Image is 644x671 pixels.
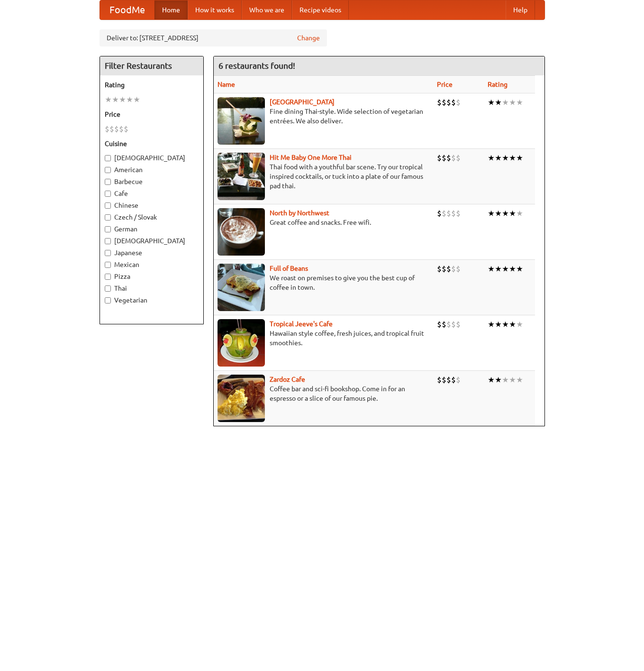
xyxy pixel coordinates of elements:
p: We roast on premises to give you the best cup of coffee in town. [218,273,430,292]
li: $ [442,97,446,108]
li: ★ [502,264,509,274]
img: beans.jpg [218,264,265,311]
a: Recipe videos [292,0,349,19]
li: ★ [488,264,495,274]
li: ★ [495,264,502,274]
li: $ [119,124,124,134]
li: ★ [495,375,502,385]
a: Price [437,81,453,88]
li: $ [451,264,456,274]
p: Fine dining Thai-style. Wide selection of vegetarian entrées. We also deliver. [218,107,430,126]
label: Mexican [105,260,199,269]
li: ★ [488,208,495,219]
li: $ [437,97,442,108]
a: Rating [488,81,508,88]
li: $ [442,264,446,274]
p: Great coffee and snacks. Free wifi. [218,218,430,227]
p: Coffee bar and sci-fi bookshop. Come in for an espresso or a slice of our famous pie. [218,384,430,403]
li: ★ [488,97,495,108]
li: $ [446,208,451,219]
b: Full of Beans [270,265,308,272]
li: $ [456,153,461,163]
a: Help [506,0,535,19]
li: ★ [516,208,523,219]
li: ★ [516,153,523,163]
li: $ [446,264,451,274]
li: ★ [516,97,523,108]
li: ★ [112,94,119,105]
li: $ [446,319,451,330]
a: Name [218,81,235,88]
a: [GEOGRAPHIC_DATA] [270,98,335,106]
li: $ [114,124,119,134]
li: ★ [488,153,495,163]
label: American [105,165,199,175]
li: $ [456,264,461,274]
a: Zardoz Cafe [270,376,305,383]
li: ★ [516,264,523,274]
li: $ [451,153,456,163]
img: babythai.jpg [218,153,265,200]
a: North by Northwest [270,209,329,217]
li: $ [456,97,461,108]
li: $ [446,375,451,385]
label: Czech / Slovak [105,212,199,222]
label: Japanese [105,248,199,257]
h5: Cuisine [105,139,199,148]
h4: Filter Restaurants [100,56,203,75]
li: $ [446,153,451,163]
li: ★ [509,208,516,219]
li: $ [451,97,456,108]
li: $ [456,319,461,330]
p: Thai food with a youthful bar scene. Try our tropical inspired cocktails, or tuck into a plate of... [218,162,430,191]
li: ★ [119,94,126,105]
input: Mexican [105,262,111,268]
h5: Rating [105,80,199,90]
img: zardoz.jpg [218,375,265,422]
label: [DEMOGRAPHIC_DATA] [105,153,199,163]
input: Czech / Slovak [105,214,111,221]
li: ★ [509,264,516,274]
li: ★ [502,97,509,108]
input: Barbecue [105,179,111,185]
label: Pizza [105,272,199,281]
li: $ [124,124,128,134]
li: $ [437,208,442,219]
div: Deliver to: [STREET_ADDRESS] [100,29,327,46]
li: $ [456,208,461,219]
li: ★ [509,153,516,163]
a: Home [154,0,188,19]
li: ★ [495,208,502,219]
img: jeeves.jpg [218,319,265,367]
li: ★ [126,94,133,105]
label: Chinese [105,201,199,210]
a: Change [297,33,320,43]
li: ★ [509,319,516,330]
label: Barbecue [105,177,199,186]
a: Hit Me Baby One More Thai [270,154,352,161]
li: ★ [502,375,509,385]
li: $ [456,375,461,385]
label: Vegetarian [105,295,199,305]
li: ★ [133,94,140,105]
li: $ [437,264,442,274]
label: Thai [105,284,199,293]
input: American [105,167,111,173]
li: $ [451,319,456,330]
a: Tropical Jeeve's Cafe [270,320,333,328]
li: ★ [488,319,495,330]
input: Japanese [105,250,111,256]
input: Cafe [105,191,111,197]
li: ★ [502,153,509,163]
li: $ [109,124,114,134]
li: ★ [509,97,516,108]
h5: Price [105,110,199,119]
li: $ [442,153,446,163]
a: FoodMe [100,0,154,19]
a: Who we are [242,0,292,19]
li: ★ [502,319,509,330]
